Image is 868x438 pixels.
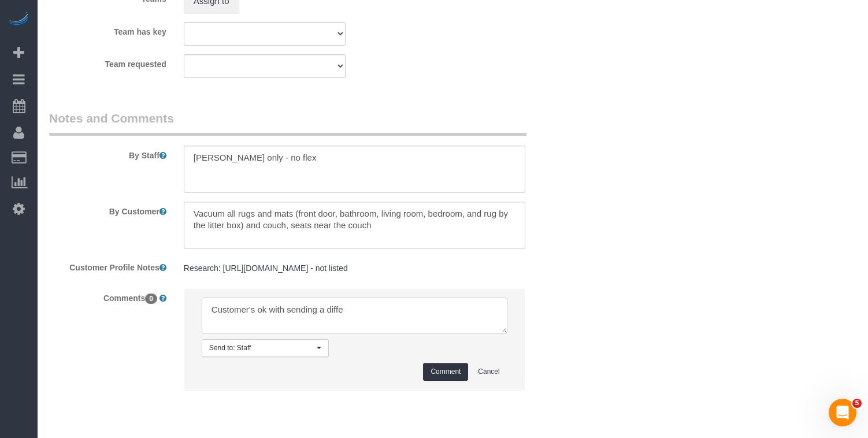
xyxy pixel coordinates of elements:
[470,363,507,381] button: Cancel
[40,288,175,304] label: Comments
[202,339,329,357] button: Send to: Staff
[49,110,526,136] legend: Notes and Comments
[7,12,30,28] img: Automaid Logo
[209,343,314,353] span: Send to: Staff
[40,146,175,161] label: By Staff
[40,54,175,70] label: Team requested
[423,363,468,381] button: Comment
[40,22,175,38] label: Team has key
[40,258,175,273] label: Customer Profile Notes
[852,399,862,408] span: 5
[145,294,157,304] span: 0
[829,399,856,426] iframe: Intercom live chat
[40,202,175,217] label: By Customer
[184,262,525,274] pre: Research: [URL][DOMAIN_NAME] - not listed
